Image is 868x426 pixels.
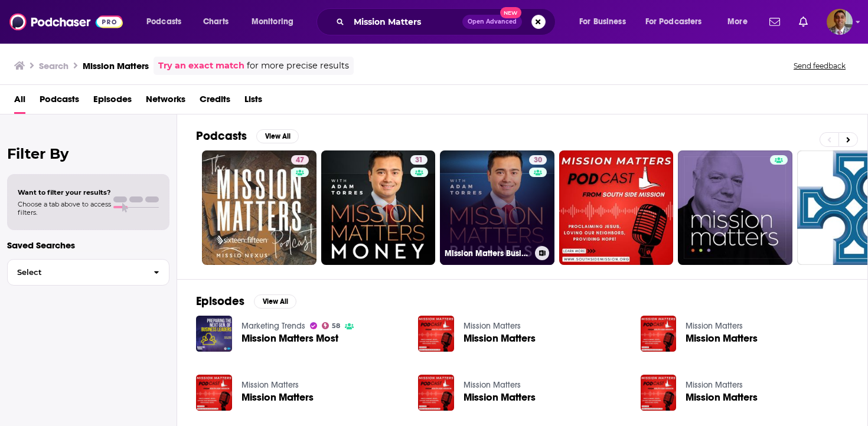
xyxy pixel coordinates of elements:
span: 31 [415,155,423,166]
a: Mission Matters [464,392,536,402]
span: Podcasts [146,14,181,30]
button: View All [254,294,296,309]
a: Lists [244,90,262,114]
span: 58 [332,323,340,329]
img: Mission Matters [196,375,232,411]
span: 47 [296,155,304,166]
span: More [727,14,748,30]
a: Mission Matters Most [242,333,338,343]
button: open menu [138,12,197,31]
a: 30 [529,155,547,165]
h3: Mission Matters [83,60,149,71]
a: Credits [200,90,230,114]
button: Send feedback [790,61,849,71]
a: 31 [410,155,428,165]
a: EpisodesView All [196,294,296,309]
a: Mission Matters [464,380,521,390]
a: Mission Matters [686,392,758,402]
button: open menu [719,12,762,31]
a: Mission Matters [686,333,758,343]
a: Podcasts [40,90,79,114]
a: 30Mission Matters Business Podcast with [PERSON_NAME] [440,150,554,265]
a: PodcastsView All [196,129,299,143]
span: for more precise results [247,59,349,73]
a: All [14,90,25,114]
h3: Search [39,60,68,71]
a: Mission Matters [464,321,521,331]
img: Mission Matters Most [196,316,232,352]
img: Mission Matters [641,375,677,411]
a: Episodes [93,90,132,114]
span: Charts [203,14,229,30]
a: Show notifications dropdown [765,12,785,32]
img: User Profile [827,9,853,35]
h2: Podcasts [196,129,247,143]
span: Want to filter your results? [18,188,111,196]
span: Monitoring [252,14,293,30]
button: open menu [638,12,719,31]
a: Mission Matters [464,333,536,343]
span: Choose a tab above to access filters. [18,200,111,217]
a: Mission Matters [242,380,299,390]
img: Mission Matters [418,316,454,352]
a: Marketing Trends [242,321,305,331]
input: Search podcasts, credits, & more... [349,12,462,31]
h2: Episodes [196,294,244,309]
a: Mission Matters [242,392,314,402]
img: Mission Matters [641,316,677,352]
a: 31 [321,150,436,265]
span: Logged in as simaulakh21 [827,9,853,35]
a: Networks [146,90,185,114]
a: Show notifications dropdown [794,12,812,32]
span: For Business [579,14,626,30]
button: Select [7,259,169,286]
button: Open AdvancedNew [462,15,522,29]
a: Mission Matters [686,380,743,390]
button: open menu [571,12,641,31]
img: Podchaser - Follow, Share and Rate Podcasts [9,11,123,33]
span: New [500,7,521,18]
h3: Mission Matters Business Podcast with [PERSON_NAME] [445,248,530,258]
span: Open Advanced [468,19,517,25]
span: Select [8,268,144,276]
a: Try an exact match [158,59,244,73]
button: View All [256,129,299,143]
span: For Podcasters [645,14,702,30]
a: Mission Matters [686,321,743,331]
a: 47 [291,155,309,165]
span: 30 [534,155,542,166]
button: open menu [243,12,309,31]
p: Saved Searches [7,240,169,251]
button: Show profile menu [827,9,853,35]
h2: Filter By [7,145,169,162]
a: Charts [195,12,236,31]
img: Mission Matters [418,375,454,411]
a: 58 [322,322,341,329]
div: Search podcasts, credits, & more... [328,8,567,35]
a: 47 [202,150,316,265]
